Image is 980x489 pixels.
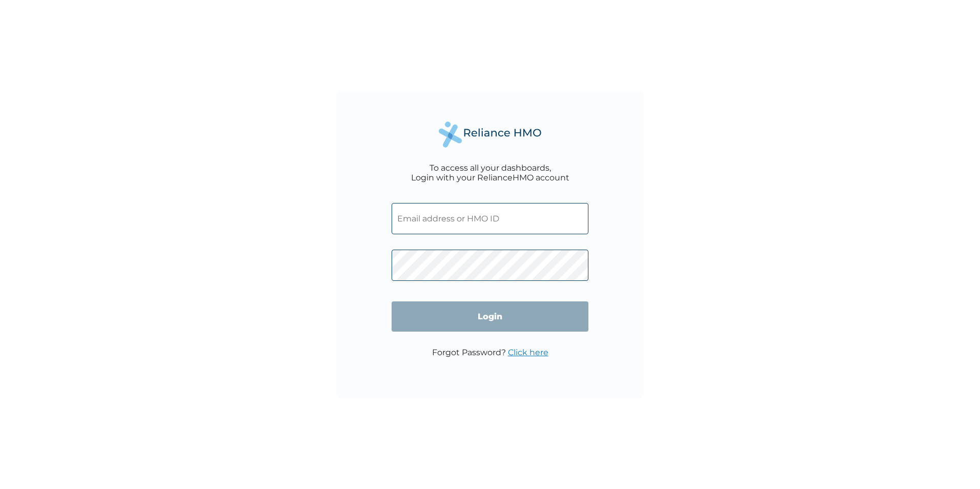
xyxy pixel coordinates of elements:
[411,163,569,182] div: To access all your dashboards, Login with your RelianceHMO account
[392,203,588,234] input: Email address or HMO ID
[392,301,588,332] input: Login
[508,348,548,357] a: Click here
[439,121,541,148] img: Reliance Health's Logo
[432,348,548,357] p: Forgot Password?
